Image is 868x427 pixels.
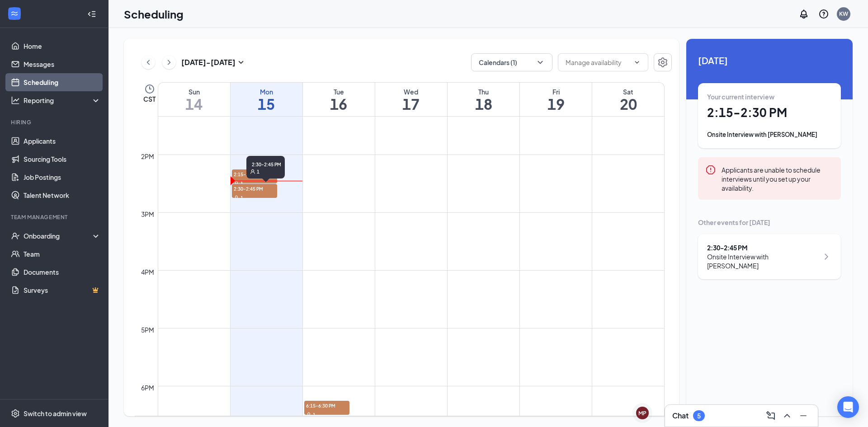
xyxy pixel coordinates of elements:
div: Sun [158,87,230,96]
div: Wed [375,87,447,96]
a: Job Postings [24,168,101,186]
div: 5 [697,412,701,420]
input: Manage availability [566,57,630,67]
svg: WorkstreamLogo [10,9,19,18]
svg: Clock [144,84,155,94]
div: Onsite Interview with [PERSON_NAME] [707,130,832,139]
a: September 19, 2025 [520,83,592,116]
a: Team [24,245,101,263]
a: September 14, 2025 [158,83,230,116]
svg: User [234,195,239,201]
h1: 15 [231,96,302,112]
div: Hiring [11,118,99,126]
span: CST [143,94,156,103]
button: Settings [654,53,672,71]
div: Onboarding [24,231,93,240]
a: September 20, 2025 [592,83,664,116]
div: 6pm [139,383,156,393]
h1: 19 [520,96,592,112]
div: Onsite Interview with [PERSON_NAME] [707,252,819,270]
div: Mon [231,87,302,96]
div: Thu [448,87,519,96]
svg: ChevronRight [165,57,174,68]
div: Reporting [24,96,101,105]
svg: ChevronDown [536,58,545,67]
button: Calendars (1)ChevronDown [471,53,552,71]
h1: Scheduling [124,6,184,22]
a: Documents [24,263,101,281]
button: ComposeMessage [764,408,778,423]
h3: [DATE] - [DATE] [181,57,236,67]
svg: Settings [11,409,20,418]
svg: Settings [657,57,668,68]
svg: ComposeMessage [765,410,776,421]
a: Messages [24,55,101,73]
button: Minimize [796,408,811,423]
svg: SmallChevronDown [236,57,246,68]
svg: User [306,412,311,418]
h1: 18 [448,96,519,112]
h1: 2:15 - 2:30 PM [707,105,832,120]
div: 2:30 - 2:45 PM [707,243,819,252]
svg: Collapse [87,9,96,19]
div: Other events for [DATE] [698,218,841,227]
a: September 15, 2025 [231,83,302,116]
a: Applicants [24,132,101,150]
svg: UserCheck [11,231,20,240]
div: Team Management [11,213,99,221]
a: Scheduling [24,73,101,91]
span: 6:15-6:30 PM [304,401,349,410]
div: Fri [520,87,592,96]
div: Your current interview [707,92,832,101]
span: 2:15-2:30 PM [232,169,277,178]
a: Home [24,37,101,55]
div: 4pm [139,267,156,277]
svg: QuestionInfo [818,9,829,19]
span: 1 [241,195,243,201]
div: 3pm [139,209,156,219]
h1: 17 [375,96,447,112]
h1: 16 [303,96,375,112]
svg: Minimize [798,410,809,421]
span: 2:30-2:45 PM [250,160,281,169]
button: ChevronLeft [142,56,155,69]
button: ChevronRight [162,56,176,69]
span: 1 [257,169,259,175]
a: September 18, 2025 [448,83,519,116]
h1: 14 [158,96,230,112]
svg: ChevronRight [821,251,832,262]
h3: Chat [672,411,689,421]
svg: Error [705,164,716,175]
svg: ChevronUp [782,410,793,421]
div: Tue [303,87,375,96]
svg: Notifications [798,9,809,19]
button: ChevronUp [780,408,794,423]
svg: ChevronDown [633,59,641,66]
div: MP [638,409,646,417]
svg: User [250,169,255,174]
span: 1 [241,180,243,187]
span: 2:30-2:45 PM [232,184,277,193]
div: Applicants are unable to schedule interviews until you set up your availability. [722,164,834,192]
a: September 17, 2025 [375,83,447,116]
div: Open Intercom Messenger [837,396,859,418]
a: September 16, 2025 [303,83,375,116]
div: 5pm [139,325,156,335]
div: 2pm [139,151,156,161]
h1: 20 [592,96,664,112]
svg: User [234,181,239,186]
a: Talent Network [24,186,101,204]
div: Switch to admin view [24,409,87,418]
svg: ChevronLeft [144,57,153,68]
a: Sourcing Tools [24,150,101,168]
a: SurveysCrown [24,281,101,299]
div: KW [839,10,848,18]
span: 1 [313,412,316,418]
svg: Analysis [11,96,20,105]
div: Sat [592,87,664,96]
span: [DATE] [698,53,841,67]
